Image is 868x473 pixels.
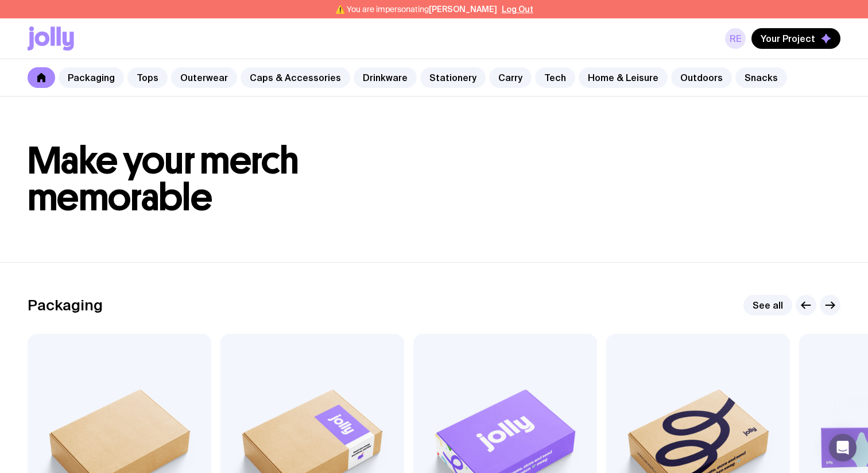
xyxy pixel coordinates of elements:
[241,67,350,88] a: Caps & Accessories
[502,5,533,14] button: Log Out
[751,28,840,49] button: Your Project
[171,67,237,88] a: Outerwear
[761,33,815,44] span: Your Project
[725,28,746,49] a: RE
[735,67,787,88] a: Snacks
[535,67,575,88] a: Tech
[420,67,486,88] a: Stationery
[28,138,299,220] span: Make your merch memorable
[671,67,732,88] a: Outdoors
[743,295,792,316] a: See all
[335,5,497,14] span: ⚠️ You are impersonating
[354,67,417,88] a: Drinkware
[28,297,103,314] h2: Packaging
[59,67,124,88] a: Packaging
[429,5,497,14] span: [PERSON_NAME]
[579,67,668,88] a: Home & Leisure
[127,67,168,88] a: Tops
[829,434,857,462] div: Open Intercom Messenger
[489,67,532,88] a: Carry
